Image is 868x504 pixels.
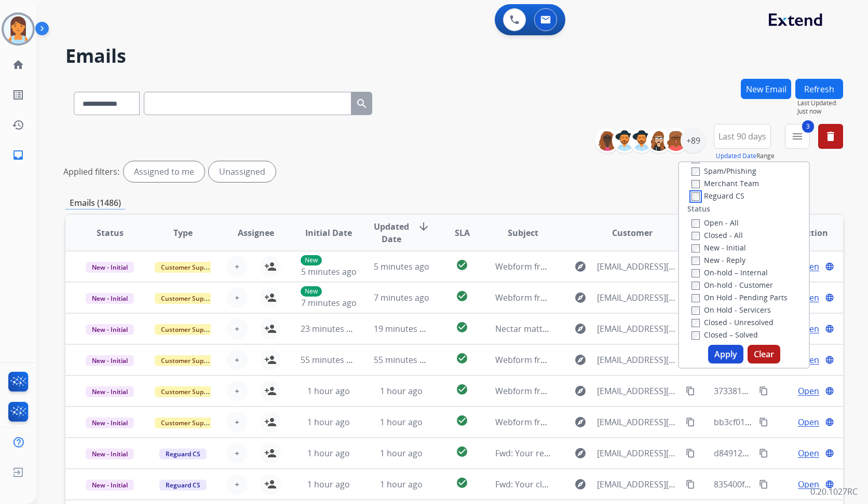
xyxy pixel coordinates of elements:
span: Initial Date [305,227,352,239]
mat-icon: explore [574,260,587,273]
button: + [227,443,248,464]
mat-icon: check_circle [456,352,468,365]
button: + [227,287,248,308]
button: 3 [785,124,810,149]
mat-icon: menu [791,130,804,143]
input: Closed - Unresolved [691,319,700,327]
mat-icon: explore [574,354,587,366]
span: + [235,354,239,366]
span: 7 minutes ago [374,292,429,303]
span: [EMAIL_ADDRESS][DOMAIN_NAME] [597,260,680,273]
mat-icon: language [825,262,834,271]
span: Type [173,227,193,239]
span: Updated Date [374,220,409,245]
mat-icon: person_add [264,478,277,491]
mat-icon: check_circle [456,321,468,333]
input: Reguard CS [691,192,700,201]
mat-icon: person_add [264,385,277,397]
input: On-hold - Customer [691,282,700,290]
span: + [235,416,239,428]
mat-icon: person_add [264,291,277,304]
mat-icon: check_circle [456,259,468,271]
span: + [235,260,239,273]
input: New - Reply [691,257,700,265]
input: Open - All [691,219,700,228]
mat-icon: content_copy [686,480,695,489]
span: Open [798,478,819,491]
button: Apply [708,345,743,363]
mat-icon: person_add [264,447,277,459]
span: Subject [508,227,538,239]
span: Fwd: Your repair part is on its way [495,447,628,459]
span: New - Initial [86,449,134,459]
p: Applied filters: [63,165,119,178]
mat-icon: person_add [264,260,277,273]
mat-icon: delete [824,130,837,143]
span: 3 [802,120,814,133]
button: + [227,318,248,339]
span: 1 hour ago [307,385,350,397]
mat-icon: inbox [12,149,24,161]
span: Webform from [EMAIL_ADDRESS][DOMAIN_NAME] on [DATE] [495,416,730,428]
span: 5 minutes ago [374,261,429,272]
mat-icon: explore [574,291,587,304]
span: Customer Support [155,324,222,335]
span: Just now [797,107,843,116]
span: [EMAIL_ADDRESS][DOMAIN_NAME] [597,447,680,459]
span: Open [798,416,819,428]
span: 1 hour ago [380,447,423,459]
label: Merchant Team [691,178,759,188]
mat-icon: person_add [264,354,277,366]
span: bb3cf01f-a0e0-4095-9e05-299afb425fe1 [714,416,866,428]
mat-icon: check_circle [456,290,468,302]
mat-icon: person_add [264,416,277,428]
mat-icon: language [825,293,834,302]
input: Merchant Team [691,180,700,188]
span: 7 minutes ago [301,297,357,309]
span: Webform from [EMAIL_ADDRESS][DOMAIN_NAME] on [DATE] [495,385,730,397]
mat-icon: explore [574,478,587,491]
span: Assignee [238,227,274,239]
mat-icon: history [12,119,24,131]
span: Customer Support [155,355,222,366]
mat-icon: search [356,97,368,110]
label: New - Initial [691,243,746,253]
span: 1 hour ago [380,385,423,397]
mat-icon: person_add [264,323,277,335]
mat-icon: content_copy [759,449,768,458]
label: Open - All [691,218,739,228]
span: New - Initial [86,262,134,273]
button: + [227,349,248,370]
mat-icon: check_circle [456,383,468,396]
span: Last Updated: [797,99,843,107]
span: New - Initial [86,480,134,491]
button: + [227,474,248,495]
mat-icon: content_copy [686,449,695,458]
span: Webform from [EMAIL_ADDRESS][DOMAIN_NAME] on [DATE] [495,261,730,272]
mat-icon: language [825,324,834,333]
span: + [235,385,239,397]
span: + [235,447,239,459]
span: Reguard CS [159,449,207,459]
mat-icon: language [825,355,834,365]
mat-icon: language [825,449,834,458]
mat-icon: list_alt [12,89,24,101]
button: + [227,381,248,401]
button: Updated Date [716,152,756,160]
mat-icon: content_copy [759,417,768,427]
span: Status [97,227,124,239]
mat-icon: language [825,386,834,396]
span: 5 minutes ago [301,266,357,277]
mat-icon: arrow_downward [417,220,430,233]
span: Customer Support [155,386,222,397]
div: +89 [681,128,706,153]
span: + [235,478,239,491]
mat-icon: content_copy [759,386,768,396]
mat-icon: check_circle [456,445,468,458]
input: On Hold - Servicers [691,306,700,315]
span: Range [716,151,775,160]
input: Spam/Phishing [691,167,700,176]
span: [EMAIL_ADDRESS][DOMAIN_NAME] [597,354,680,366]
span: Open [798,447,819,459]
mat-icon: check_circle [456,414,468,427]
